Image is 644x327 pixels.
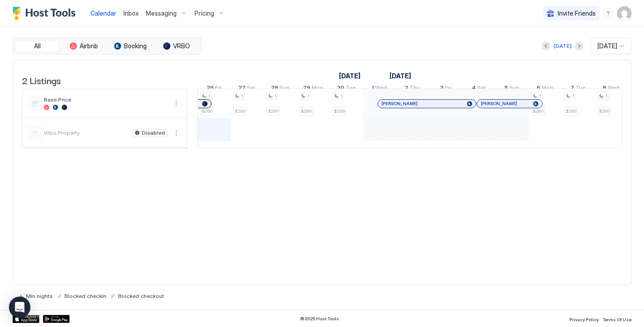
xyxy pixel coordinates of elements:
[335,82,358,95] a: September 30, 2025
[44,129,129,136] span: Vrbo Property
[307,93,309,99] span: 1
[123,8,139,18] a: Inbox
[502,82,521,95] a: October 5, 2025
[43,315,70,323] a: Google Play Store
[509,84,519,93] span: Sun
[617,6,631,21] div: User profile
[542,42,551,51] button: Previous month
[602,317,631,322] span: Terms Of Use
[537,84,540,93] span: 6
[608,84,619,93] span: Wed
[381,101,418,106] span: [PERSON_NAME]
[171,98,182,109] div: menu
[13,38,201,55] div: tab-group
[558,9,596,17] span: Invite Friends
[481,101,517,106] span: [PERSON_NAME]
[334,108,345,114] span: $239
[387,69,413,82] a: October 1, 2025
[605,93,607,99] span: 1
[601,82,622,95] a: October 8, 2025
[80,42,98,50] span: Airbnb
[301,82,326,95] a: September 29, 2025
[146,9,177,17] span: Messaging
[533,108,543,114] span: $260
[534,82,555,95] a: October 6, 2025
[303,84,310,93] span: 29
[268,108,279,114] span: $260
[34,42,41,50] span: All
[235,108,246,114] span: $260
[539,93,541,99] span: 1
[566,108,576,114] span: $260
[22,73,61,87] span: 2 Listings
[477,84,486,93] span: Sat
[271,84,278,93] span: 28
[207,84,214,93] span: 26
[301,108,312,114] span: $260
[568,82,588,95] a: October 7, 2025
[569,314,599,323] a: Privacy Policy
[597,42,617,50] span: [DATE]
[375,84,387,93] span: Wed
[300,316,339,322] span: © 2025 Host Tools
[346,84,356,93] span: Tue
[269,82,292,95] a: September 28, 2025
[571,84,574,93] span: 7
[575,42,584,51] button: Next month
[337,69,363,82] a: September 11, 2025
[202,108,212,114] span: $260
[118,293,164,299] span: Blocked checkout
[238,84,246,93] span: 27
[61,40,106,52] button: Airbnb
[440,84,444,93] span: 3
[405,84,408,93] span: 2
[603,8,614,19] div: menu
[410,84,420,93] span: Thu
[369,82,389,95] a: October 1, 2025
[90,9,116,17] span: Calendar
[124,42,147,50] span: Booking
[13,7,80,20] a: Host Tools Logo
[569,317,599,322] span: Privacy Policy
[472,84,476,93] span: 4
[280,84,289,93] span: Sun
[64,293,106,299] span: Blocked checkin
[337,84,344,93] span: 30
[576,84,585,93] span: Tue
[241,93,243,99] span: 1
[173,42,190,50] span: VRBO
[599,108,610,114] span: $260
[171,98,182,109] button: More options
[9,297,30,318] div: Open Intercom Messenger
[26,293,53,299] span: Min nights
[504,84,508,93] span: 5
[171,127,182,138] button: More options
[195,9,214,17] span: Pricing
[44,96,167,103] span: Base Price
[15,40,59,52] button: All
[108,40,153,52] button: Booking
[402,82,422,95] a: October 2, 2025
[602,314,631,323] a: Terms Of Use
[236,82,258,95] a: September 27, 2025
[274,93,276,99] span: 1
[204,82,224,95] a: September 26, 2025
[603,84,606,93] span: 8
[13,315,39,323] a: App Store
[154,40,199,52] button: VRBO
[554,42,572,50] div: [DATE]
[445,84,451,93] span: Fri
[123,9,139,17] span: Inbox
[372,84,374,93] span: 1
[215,84,221,93] span: Fri
[208,93,210,99] span: 1
[438,82,453,95] a: October 3, 2025
[171,127,182,138] div: menu
[90,8,116,18] a: Calendar
[247,84,255,93] span: Sat
[552,41,573,51] button: [DATE]
[340,93,343,99] span: 1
